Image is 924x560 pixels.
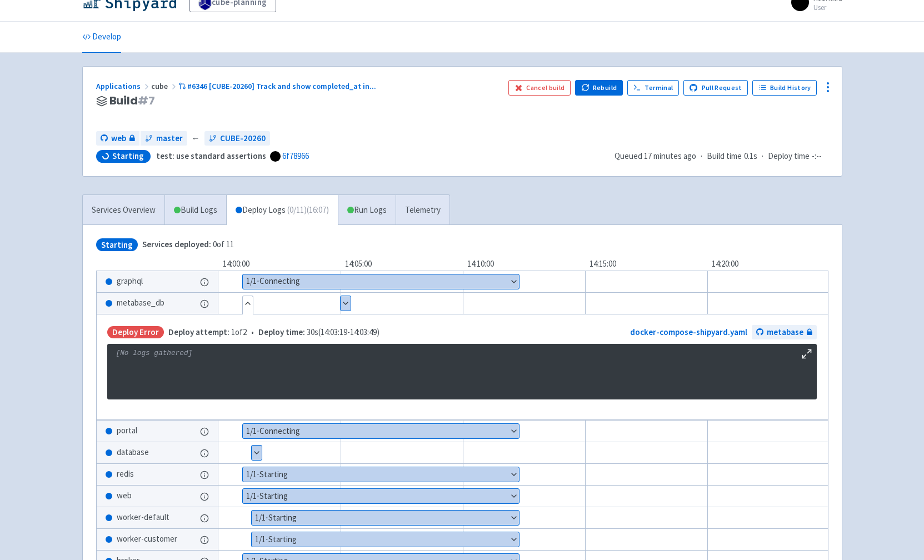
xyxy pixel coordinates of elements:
[83,195,164,226] a: Services Overview
[141,131,187,146] a: master
[96,131,139,146] a: web
[627,80,679,96] a: Terminal
[707,258,830,271] div: 14:20:00
[341,258,463,271] div: 14:05:00
[111,132,126,145] span: web
[165,195,226,226] a: Build Logs
[644,151,696,161] time: 17 minutes ago
[109,94,155,107] span: Build
[82,22,121,53] a: Develop
[615,151,696,161] span: Queued
[151,81,178,91] span: cube
[187,81,376,91] span: #6346 [CUBE-20260] Track and show completed_at in ...
[287,204,329,217] span: ( 0 / 11 ) (16:07)
[204,131,270,146] a: CUBE-20260
[396,195,449,226] a: Telemetry
[683,80,748,96] a: Pull Request
[615,150,828,163] div: · ·
[752,80,817,96] a: Build History
[338,195,396,226] a: Run Logs
[812,150,822,163] span: -:--
[156,132,183,145] span: master
[117,447,149,459] span: database
[744,150,757,163] span: 0.1s
[168,326,247,339] span: 1 of 2
[142,238,234,251] span: 0 of 11
[767,326,803,339] span: metabase
[112,151,144,162] span: Starting
[117,490,132,503] span: web
[156,151,266,161] strong: test: use standard assertions
[117,275,143,288] span: graphql
[117,512,169,524] span: worker-default
[801,348,812,359] button: Maximize log window
[218,258,341,271] div: 14:00:00
[282,151,309,161] a: 6f78966
[168,327,229,337] span: Deploy attempt:
[258,327,305,337] span: Deploy time:
[117,297,164,309] span: metabase_db
[107,326,164,339] span: Deploy Error
[630,327,747,337] a: docker-compose-shipyard.yaml
[117,468,134,481] span: redis
[226,195,338,226] a: Deploy Logs (0/11)(16:07)
[142,239,211,249] span: Services deployed:
[96,81,151,91] a: Applications
[752,325,817,340] a: metabase
[768,150,810,163] span: Deploy time
[96,238,138,251] span: Starting
[220,132,266,145] span: CUBE-20260
[168,326,379,339] span: •
[707,150,742,163] span: Build time
[258,326,379,339] span: 30s ( 14:03:19 - 14:03:49 )
[463,258,585,271] div: 14:10:00
[508,80,571,96] button: Cancel build
[117,533,177,546] span: worker-customer
[117,425,137,438] span: portal
[813,4,842,11] small: User
[178,81,378,91] a: #6346 [CUBE-20260] Track and show completed_at in...
[138,93,155,108] span: # 7
[585,258,707,271] div: 14:15:00
[575,80,623,96] button: Rebuild
[116,348,808,358] p: [No logs gathered]
[192,132,200,145] span: ←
